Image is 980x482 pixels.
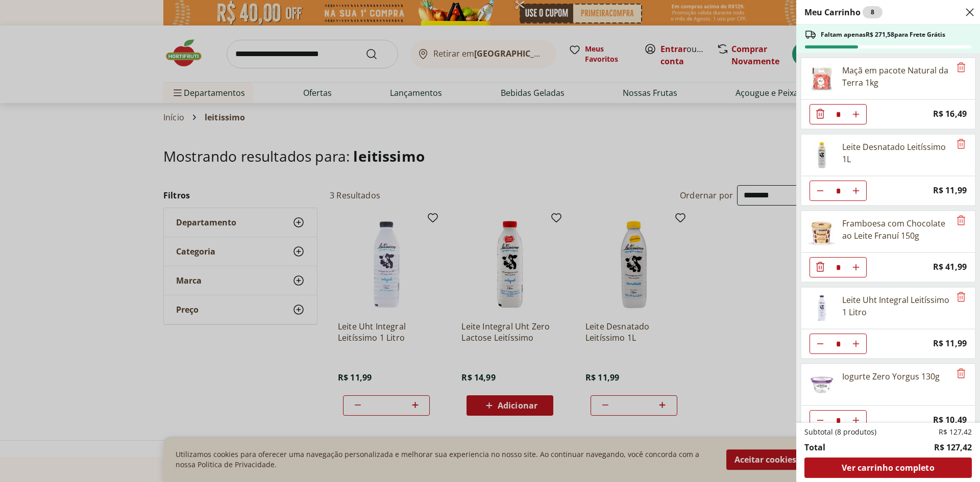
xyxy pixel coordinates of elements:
button: Remove [955,138,967,150]
button: Remove [955,291,967,303]
input: Quantidade Atual [830,105,846,124]
span: R$ 16,49 [933,107,967,121]
span: Subtotal (8 produtos) [804,427,876,437]
span: R$ 127,42 [939,427,972,437]
h2: Meu Carrinho [804,6,883,18]
span: R$ 127,42 [934,441,972,453]
span: Total [804,441,825,453]
img: Maçã em pacote Natural da Terra 1kg [807,64,836,93]
img: Principal [807,217,836,246]
div: Iogurte Zero Yorgus 130g [842,370,940,383]
div: 8 [863,6,883,18]
input: Quantidade Atual [830,181,846,200]
span: R$ 11,99 [933,184,967,197]
button: Remove [955,215,967,227]
img: Principal [807,141,836,169]
button: Remove [955,62,967,74]
span: Ver carrinho completo [842,464,934,472]
div: Framboesa com Chocolate ao Leite Franuí 150g [842,217,950,242]
button: Diminuir Quantidade [810,410,830,430]
input: Quantidade Atual [830,411,846,430]
span: Faltam apenas R$ 271,58 para Frete Grátis [821,31,945,39]
button: Diminuir Quantidade [810,104,830,124]
button: Aumentar Quantidade [846,410,866,430]
input: Quantidade Atual [830,258,846,277]
span: R$ 11,99 [933,337,967,350]
div: Leite Uht Integral Leitíssimo 1 Litro [842,294,950,318]
img: Iogurte Zero Yorgus 130g [807,370,836,399]
button: Diminuir Quantidade [810,334,830,354]
div: Maçã em pacote Natural da Terra 1kg [842,64,950,89]
button: Diminuir Quantidade [810,181,830,201]
div: Leite Desnatado Leitíssimo 1L [842,141,950,165]
button: Aumentar Quantidade [846,334,866,354]
input: Quantidade Atual [830,334,846,353]
button: Aumentar Quantidade [846,104,866,124]
button: Aumentar Quantidade [846,257,866,277]
a: Ver carrinho completo [804,458,972,478]
span: R$ 41,99 [933,260,967,274]
span: R$ 10,49 [933,413,967,427]
button: Aumentar Quantidade [846,181,866,201]
button: Diminuir Quantidade [810,257,830,277]
button: Remove [955,368,967,380]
